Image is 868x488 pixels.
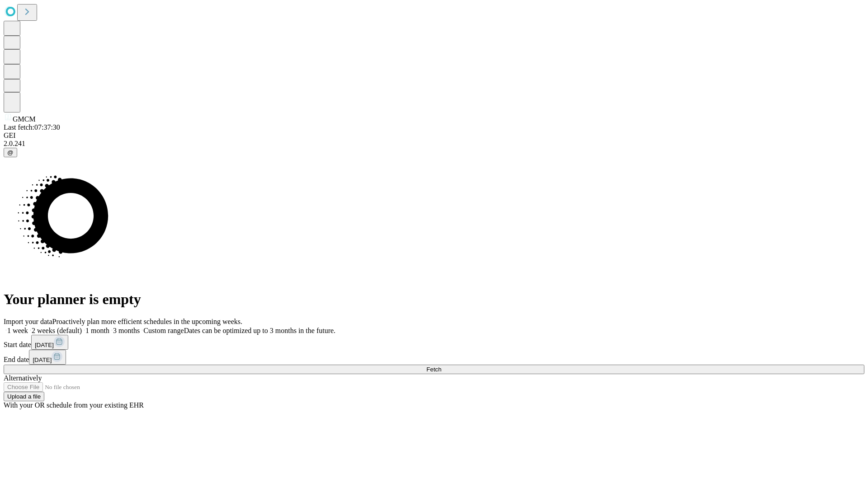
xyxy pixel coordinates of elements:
[13,115,36,123] span: GMCM
[4,335,864,350] div: Start date
[7,149,14,156] span: @
[113,327,140,334] span: 3 months
[4,291,864,308] h1: Your planner is empty
[35,342,54,348] span: [DATE]
[184,327,335,334] span: Dates can be optimized up to 3 months in the future.
[29,350,66,365] button: [DATE]
[4,123,60,131] span: Last fetch: 07:37:30
[4,148,17,157] button: @
[426,366,441,373] span: Fetch
[4,318,52,325] span: Import your data
[4,374,42,382] span: Alternatively
[32,327,82,334] span: 2 weeks (default)
[52,318,242,325] span: Proactively plan more efficient schedules in the upcoming weeks.
[85,327,109,334] span: 1 month
[33,357,52,363] span: [DATE]
[4,365,864,374] button: Fetch
[7,327,28,334] span: 1 week
[4,140,864,148] div: 2.0.241
[4,350,864,365] div: End date
[4,401,144,409] span: With your OR schedule from your existing EHR
[4,131,864,140] div: GEI
[31,335,68,350] button: [DATE]
[143,327,184,334] span: Custom range
[4,392,44,401] button: Upload a file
